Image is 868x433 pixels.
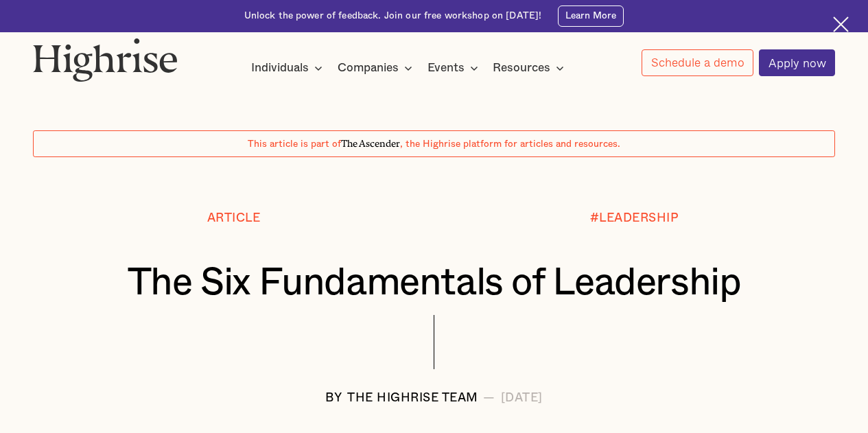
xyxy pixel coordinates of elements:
h1: The Six Fundamentals of Leadership [67,262,801,305]
div: Resources [493,60,568,76]
div: Unlock the power of feedback. Join our free workshop on [DATE]! [244,10,542,23]
a: Schedule a demo [642,49,753,76]
img: Highrise logo [33,38,178,82]
div: The Highrise Team [347,391,478,405]
div: Events [427,60,465,76]
a: Learn More [558,5,624,27]
div: Events [427,60,482,76]
div: Resources [493,60,550,76]
div: Article [207,211,261,225]
div: BY [325,391,342,405]
div: #LEADERSHIP [590,211,679,225]
div: Companies [338,60,417,76]
span: , the Highrise platform for articles and resources. [400,139,620,149]
div: [DATE] [501,391,543,405]
a: Apply now [759,49,835,76]
span: This article is part of [248,139,341,149]
div: — [483,391,495,405]
span: The Ascender [341,136,400,148]
div: Individuals [251,60,327,76]
div: Companies [338,60,399,76]
img: Cross icon [833,16,849,32]
div: Individuals [251,60,309,76]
